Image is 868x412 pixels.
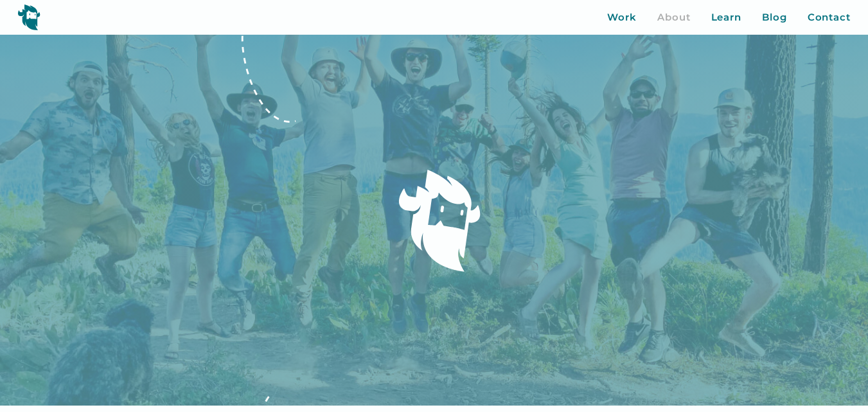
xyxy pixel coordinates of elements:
[711,10,742,25] a: Learn
[607,10,637,25] a: Work
[808,10,851,25] a: Contact
[17,4,40,30] img: yeti logo icon
[657,10,691,25] a: About
[762,10,787,25] a: Blog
